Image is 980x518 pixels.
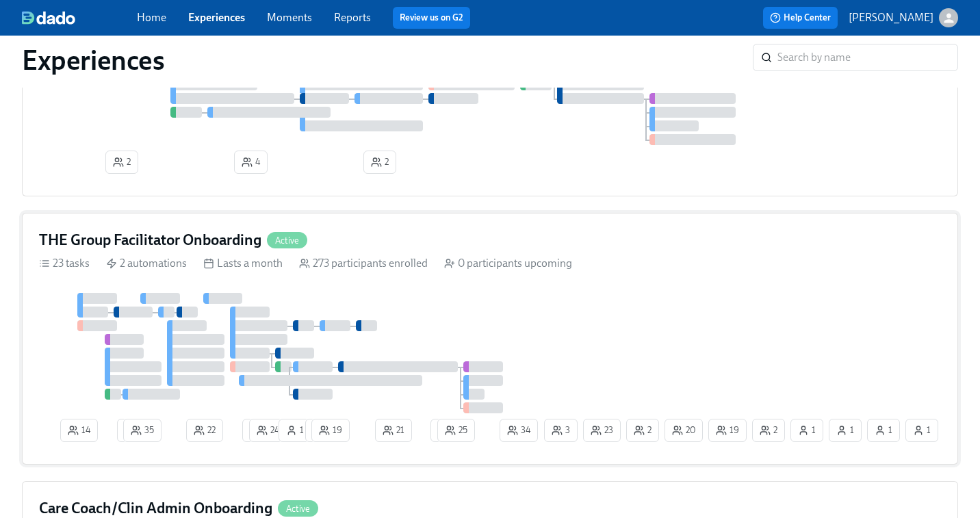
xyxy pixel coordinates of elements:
button: 1 [829,419,862,442]
button: 35 [123,419,162,442]
span: 1 [836,424,854,437]
div: 23 tasks [39,256,90,271]
button: 1 [430,419,463,442]
a: Review us on G2 [400,11,463,25]
span: 2 [371,155,389,169]
button: 2 [626,419,659,442]
span: 3 [552,424,570,437]
button: 2 [752,419,785,442]
span: 4 [242,155,260,169]
span: 35 [131,424,154,437]
a: Moments [267,11,312,24]
span: 1 [875,424,892,437]
button: 14 [60,419,98,442]
input: Search by name [777,44,958,71]
a: Reports [334,11,371,24]
button: 4 [234,151,268,174]
button: 25 [437,419,475,442]
button: 23 [583,419,621,442]
span: Active [278,504,318,514]
span: 2 [634,424,652,437]
div: 0 participants upcoming [444,256,572,271]
button: 34 [500,419,538,442]
button: 1 [867,419,900,442]
span: 14 [68,424,90,437]
h4: THE Group Facilitator Onboarding [39,230,261,250]
h1: Experiences [22,44,165,77]
a: dado [22,11,137,25]
div: 2 automations [106,256,187,271]
div: Lasts a month [203,256,283,271]
span: 22 [194,424,216,437]
span: 1 [913,424,931,437]
button: Help Center [763,7,838,29]
span: 19 [319,424,342,437]
a: Home [137,11,166,24]
button: 2 [363,151,396,174]
button: 1 [905,419,938,442]
a: Experiences [188,11,245,24]
button: 2 [105,151,138,174]
button: Review us on G2 [393,7,470,29]
span: 20 [672,424,695,437]
button: 19 [708,419,747,442]
button: 1 [242,419,275,442]
button: 24 [249,419,287,442]
button: [PERSON_NAME] [849,8,958,27]
button: 2 [117,419,150,442]
button: 20 [665,419,703,442]
button: 19 [311,419,350,442]
button: 1 [279,419,311,442]
span: 34 [507,424,530,437]
span: 19 [716,424,739,437]
button: 22 [186,419,223,442]
span: 25 [445,424,467,437]
button: 3 [544,419,578,442]
button: 1 [790,419,823,442]
span: 23 [591,424,613,437]
img: dado [22,11,75,25]
span: 1 [798,424,816,437]
span: Active [267,235,307,246]
button: 1 [305,419,338,442]
button: 21 [375,419,412,442]
p: [PERSON_NAME] [849,10,933,25]
span: 21 [383,424,404,437]
div: 273 participants enrolled [299,256,428,271]
span: 1 [286,424,304,437]
span: 2 [113,155,131,169]
span: 24 [257,424,279,437]
span: 2 [760,424,777,437]
a: THE Group Facilitator OnboardingActive23 tasks 2 automations Lasts a month 273 participants enrol... [22,213,958,465]
span: Help Center [770,11,831,25]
